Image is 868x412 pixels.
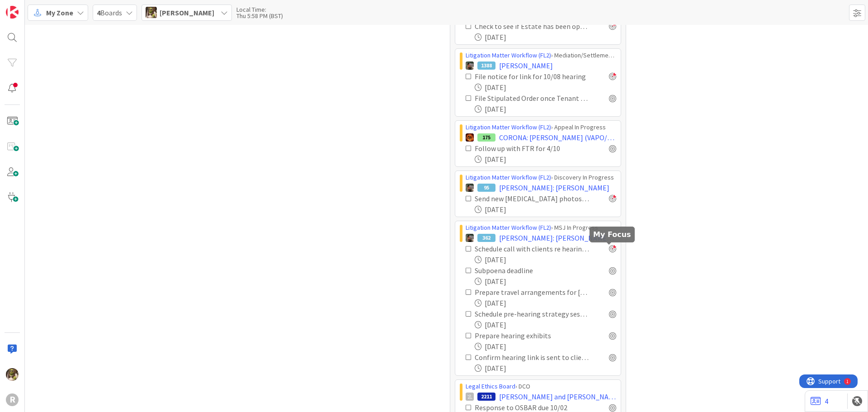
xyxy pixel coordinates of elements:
[811,396,828,407] a: 4
[466,223,551,232] a: Litigation Matter Workflow (FL2)
[475,352,589,363] div: Confirm hearing link is sent to clients
[475,243,589,254] div: Schedule call with clients re hearing prep
[499,182,609,193] span: [PERSON_NAME]: [PERSON_NAME]
[475,71,589,82] div: File notice for link for 10/08 hearing
[593,230,631,239] h5: My Focus
[475,204,616,215] div: [DATE]
[236,6,283,13] div: Local Time:
[477,234,495,242] div: 362
[97,7,122,18] span: Boards
[475,193,589,204] div: Send new [MEDICAL_DATA] photos to opposing counsel / remind max
[466,223,616,232] div: › MSJ In Progress
[475,154,616,165] div: [DATE]
[466,382,515,390] a: Legal Ethics Board
[477,133,495,142] div: 175
[466,173,551,181] a: Litigation Matter Workflow (FL2)
[475,254,616,265] div: [DATE]
[6,393,19,406] div: R
[475,93,589,104] div: File Stipulated Order once Tenant approves
[477,393,495,401] div: 2211
[47,4,49,11] div: 1
[477,184,495,192] div: 95
[6,368,19,381] img: DG
[475,330,576,341] div: Prepare hearing exhibits
[475,143,581,154] div: Follow up with FTR for 4/10
[499,60,553,71] span: [PERSON_NAME]
[160,7,214,18] span: [PERSON_NAME]
[499,132,616,143] span: CORONA: [PERSON_NAME] (VAPO/Guardianship)
[97,8,100,17] b: 4
[466,123,551,131] a: Litigation Matter Workflow (FL2)
[499,391,616,402] span: [PERSON_NAME] and [PERSON_NAME]
[146,7,157,18] img: DG
[475,287,589,298] div: Prepare travel arrangements for [PERSON_NAME] (10/13)
[466,382,616,391] div: › DCO
[466,51,616,60] div: › Mediation/Settlement in Progress
[466,133,474,142] img: TR
[475,21,589,32] div: Check to see if Estate has been opened
[466,184,474,192] img: MW
[477,62,495,70] div: 1388
[475,308,589,319] div: Schedule pre-hearing strategy session
[475,104,616,114] div: [DATE]
[475,319,616,330] div: [DATE]
[466,62,474,70] img: MW
[6,6,19,19] img: Visit kanbanzone.com
[475,341,616,352] div: [DATE]
[475,363,616,374] div: [DATE]
[475,276,616,287] div: [DATE]
[236,13,283,19] div: Thu 5:58 PM (BST)
[475,32,616,43] div: [DATE]
[19,1,41,12] span: Support
[466,234,474,242] img: MW
[466,173,616,182] div: › Discovery In Progress
[475,82,616,93] div: [DATE]
[475,298,616,308] div: [DATE]
[499,232,616,243] span: [PERSON_NAME]: [PERSON_NAME] Abuse Claim
[475,265,567,276] div: Subpoena deadline
[466,51,551,59] a: Litigation Matter Workflow (FL2)
[46,7,73,18] span: My Zone
[466,123,616,132] div: › Appeal In Progress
